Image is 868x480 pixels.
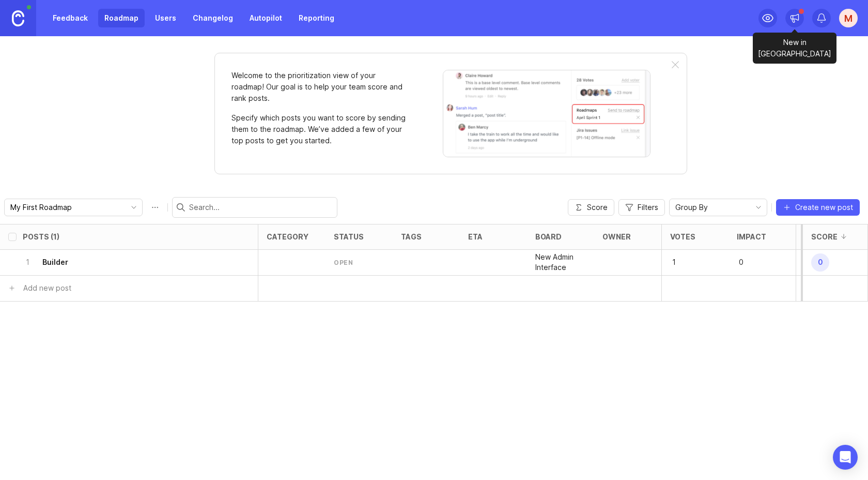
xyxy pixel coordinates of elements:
[669,199,767,216] div: toggle menu
[568,199,614,216] button: Score
[149,9,182,27] a: Users
[535,233,562,241] div: board
[670,255,702,269] p: 1
[147,199,163,216] button: Roadmap options
[267,233,308,241] div: category
[795,202,853,213] span: Create new post
[4,199,143,216] div: toggle menu
[23,250,229,275] button: 1Builder
[12,10,24,26] img: Canny Home
[292,9,340,27] a: Reporting
[10,202,125,213] input: My First Roadmap
[737,233,766,241] div: Impact
[839,9,858,27] button: M
[776,199,860,216] button: Create new post
[443,70,650,157] img: When viewing a post, you can send it to a roadmap
[334,258,353,267] div: open
[587,202,608,213] span: Score
[231,70,407,104] p: Welcome to the prioritization view of your roadmap! Our goal is to help your team score and rank ...
[833,445,858,470] div: Open Intercom Messenger
[618,199,665,216] button: Filters
[401,233,422,241] div: tags
[535,252,586,273] p: New Admin Interface
[811,233,838,241] div: Score
[98,9,145,27] a: Roadmap
[23,257,32,267] p: 1
[187,9,239,27] a: Changelog
[811,253,829,272] span: 0
[47,9,94,27] a: Feedback
[126,203,142,212] svg: toggle icon
[602,233,631,241] div: owner
[750,203,767,212] svg: toggle icon
[231,112,407,146] p: Specify which posts you want to score by sending them to the roadmap. We’ve added a few of your t...
[753,33,836,64] div: New in [GEOGRAPHIC_DATA]
[23,233,59,241] div: Posts (1)
[243,9,288,27] a: Autopilot
[737,255,769,269] p: 0
[675,202,708,213] span: Group By
[42,257,68,267] h6: Builder
[23,282,71,294] div: Add new post
[189,202,333,213] input: Search...
[670,233,695,241] div: Votes
[468,233,483,241] div: eta
[638,202,658,213] span: Filters
[334,233,364,241] div: status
